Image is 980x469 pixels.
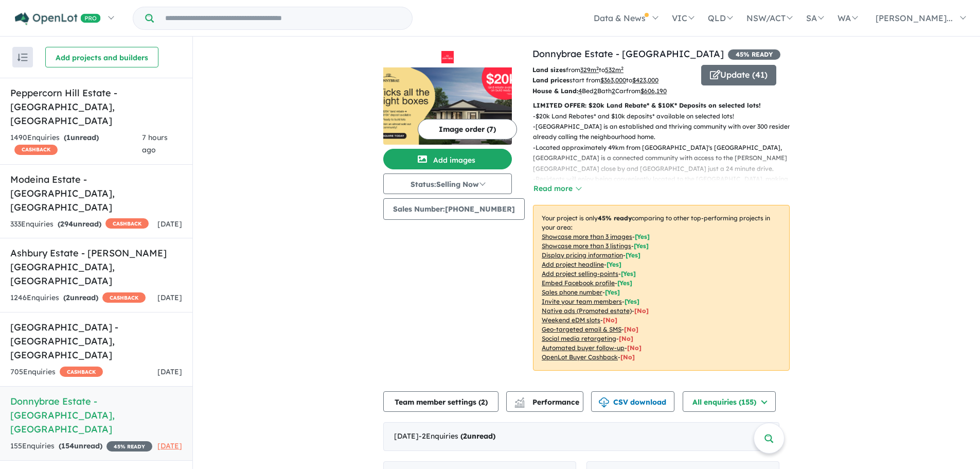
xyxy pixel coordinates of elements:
[532,48,724,60] a: Donnybrae Estate - [GEOGRAPHIC_DATA]
[533,174,798,205] p: - Residents will enjoy being conveniently located to the [GEOGRAPHIC_DATA], making the commute in...
[387,51,508,63] img: Donnybrae Estate - Donnybrook Logo
[533,121,798,143] p: - [GEOGRAPHIC_DATA] is an established and thriving community with over 300 residents already call...
[532,87,578,95] b: House & Land:
[596,65,599,71] sup: 2
[10,86,182,128] h5: Peppercorn Hill Estate - [GEOGRAPHIC_DATA] , [GEOGRAPHIC_DATA]
[532,86,693,96] p: Bed Bath Car from
[599,66,623,74] span: to
[621,270,636,277] span: [ Yes ]
[383,47,512,145] a: Donnybrae Estate - Donnybrook LogoDonnybrae Estate - Donnybrook
[640,87,667,95] u: $ 606,190
[598,214,632,222] b: 45 % ready
[419,431,495,441] span: - 2 Enquir ies
[542,298,622,305] u: Invite your team members
[10,218,149,231] div: 333 Enquir ies
[600,76,626,84] u: $ 363,000
[594,87,597,95] u: 2
[542,279,615,287] u: Embed Facebook profile
[10,292,146,304] div: 1246 Enquir ies
[627,344,642,352] span: [No]
[533,205,790,371] p: Your project is only comparing to other top-performing projects in your area: - - - - - - - - - -...
[532,65,693,75] p: from
[620,353,635,361] span: [No]
[612,87,615,95] u: 2
[10,132,142,157] div: 1490 Enquir ies
[542,288,602,296] u: Sales phone number
[383,149,512,169] button: Add images
[45,47,158,67] button: Add projects and builders
[383,67,512,145] img: Donnybrae Estate - Donnybrook
[10,394,182,436] h5: Donnybrae Estate - [GEOGRAPHIC_DATA] , [GEOGRAPHIC_DATA]
[542,325,621,333] u: Geo-targeted email & SMS
[15,12,101,25] img: Openlot PRO Logo White
[533,111,798,121] p: - $20k Land Rebates* and $10k deposits* available on selected lots!
[533,143,798,174] p: - Located approximately 49km from [GEOGRAPHIC_DATA]'s [GEOGRAPHIC_DATA], [GEOGRAPHIC_DATA] is a c...
[481,397,485,407] span: 2
[460,431,495,441] strong: ( unread)
[626,76,658,84] span: to
[580,66,599,74] u: 329 m
[60,367,103,377] span: CASHBACK
[542,307,632,315] u: Native ads (Promoted estate)
[876,13,953,23] span: [PERSON_NAME]...
[63,293,98,302] strong: ( unread)
[625,298,639,305] span: [ Yes ]
[533,183,581,195] button: Read more
[10,246,182,288] h5: Ashbury Estate - [PERSON_NAME][GEOGRAPHIC_DATA] , [GEOGRAPHIC_DATA]
[634,242,649,250] span: [ Yes ]
[59,441,102,450] strong: ( unread)
[10,172,182,214] h5: Modeina Estate - [GEOGRAPHIC_DATA] , [GEOGRAPHIC_DATA]
[607,260,621,268] span: [ Yes ]
[383,391,498,412] button: Team member settings (2)
[102,292,146,303] span: CASHBACK
[701,65,776,85] button: Update (41)
[634,307,649,315] span: [No]
[61,441,74,450] span: 154
[532,75,693,85] p: start from
[621,65,623,71] sup: 2
[514,401,525,407] img: bar-chart.svg
[418,119,517,140] button: Image order (7)
[532,76,569,84] b: Land prices
[626,251,640,259] span: [ Yes ]
[463,431,467,441] span: 2
[603,316,617,324] span: [No]
[157,367,182,376] span: [DATE]
[383,173,512,194] button: Status:Selling Now
[60,219,73,229] span: 294
[515,397,524,403] img: line-chart.svg
[142,133,168,154] span: 7 hours ago
[533,100,790,111] p: LIMITED OFFER: $20k Land Rebate* & $10K* Deposits on selected lots!
[542,335,616,342] u: Social media retargeting
[683,391,776,412] button: All enquiries (155)
[156,7,410,29] input: Try estate name, suburb, builder or developer
[542,316,600,324] u: Weekend eDM slots
[591,391,674,412] button: CSV download
[542,251,623,259] u: Display pricing information
[635,233,650,240] span: [ Yes ]
[542,260,604,268] u: Add project headline
[506,391,583,412] button: Performance
[66,293,70,302] span: 2
[58,219,101,229] strong: ( unread)
[516,397,579,407] span: Performance
[157,219,182,229] span: [DATE]
[542,344,625,352] u: Automated buyer follow-up
[66,133,70,142] span: 1
[605,66,623,74] u: 532 m
[10,366,103,378] div: 705 Enquir ies
[728,49,780,60] span: 45 % READY
[532,66,566,74] b: Land sizes
[578,87,582,95] u: 4
[605,288,620,296] span: [ Yes ]
[542,233,632,240] u: Showcase more than 3 images
[17,54,28,61] img: sort.svg
[157,441,182,450] span: [DATE]
[632,76,658,84] u: $ 423,000
[383,198,525,220] button: Sales Number:[PHONE_NUMBER]
[624,325,638,333] span: [No]
[619,335,633,342] span: [No]
[14,145,58,155] span: CASHBACK
[599,397,609,408] img: download icon
[542,270,618,277] u: Add project selling-points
